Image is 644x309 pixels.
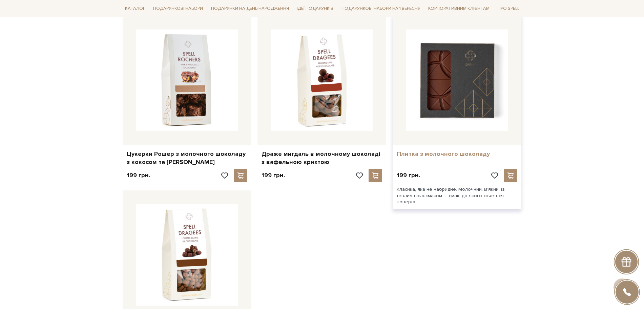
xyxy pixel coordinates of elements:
a: Подарункові набори на 1 Вересня [339,3,423,14]
p: 199 грн. [262,171,285,179]
span: Ідеї подарунків [294,3,336,14]
span: Подарункові набори [150,3,206,14]
p: 199 грн. [397,171,420,179]
span: Подарунки на День народження [208,3,292,14]
a: Корпоративним клієнтам [425,3,492,14]
div: Класика, яка не набридне. Молочний, м’який, із теплим післясмаком — смак, до якого хочеться повер... [393,182,521,209]
span: Про Spell [495,3,522,14]
a: Цукерки Рошер з молочного шоколаду з кокосом та [PERSON_NAME] [127,150,247,166]
a: Плитка з молочного шоколаду [397,150,517,158]
p: 199 грн. [127,171,150,179]
span: Каталог [122,3,148,14]
a: Драже мигдаль в молочному шоколаді з вафельною крихтою [262,150,382,166]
